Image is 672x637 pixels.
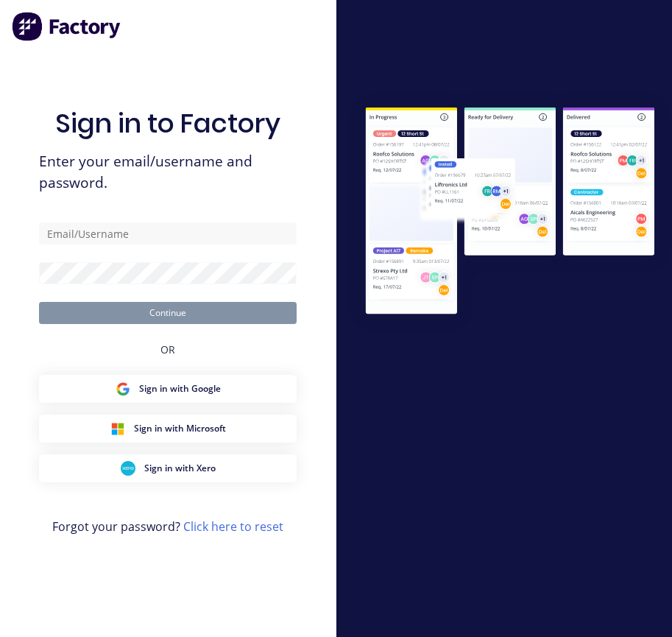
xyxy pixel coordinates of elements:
button: Microsoft Sign inSign in with Microsoft [39,415,297,443]
img: Factory [12,12,122,41]
input: Email/Username [39,222,297,244]
h1: Sign in to Factory [55,108,280,139]
span: Sign in with Microsoft [134,422,226,435]
img: Google Sign in [116,381,130,396]
span: Enter your email/username and password. [39,151,297,194]
img: Microsoft Sign in [110,421,125,436]
span: Sign in with Google [139,382,221,395]
button: Google Sign inSign in with Google [39,375,297,403]
span: Sign in with Xero [144,462,216,475]
div: OR [160,324,175,375]
button: Xero Sign inSign in with Xero [39,454,297,482]
button: Continue [39,302,297,324]
img: Xero Sign in [121,461,135,476]
span: Forgot your password? [52,518,283,535]
a: Click here to reset [183,518,283,535]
